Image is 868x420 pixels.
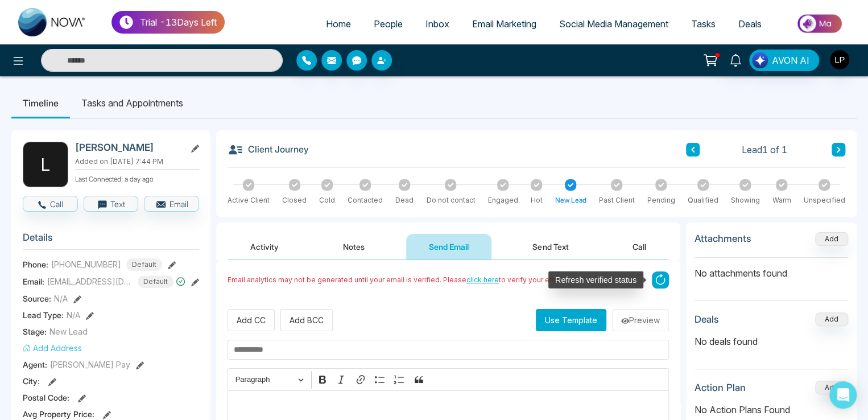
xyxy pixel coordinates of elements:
[228,142,309,158] h3: Client Journey
[695,314,719,325] h3: Deals
[472,18,536,30] span: Email Marketing
[647,195,675,205] div: Pending
[772,195,791,205] div: Warm
[67,309,80,321] span: N/A
[425,18,449,30] span: Inbox
[282,195,307,205] div: Closed
[426,195,475,205] div: Do not contact
[414,13,461,35] a: Inbox
[727,13,773,35] a: Deals
[815,312,848,326] button: Add
[140,15,217,29] p: Trial - 13 Days Left
[830,50,849,69] img: User Avatar
[487,195,518,205] div: Engaged
[779,11,861,36] img: Market-place.gif
[70,88,195,118] li: Tasks and Appointments
[228,309,275,331] button: Add CC
[815,233,848,243] span: Add
[315,13,362,35] a: Home
[691,18,716,30] span: Tasks
[50,359,130,370] span: [PERSON_NAME] Pay
[612,309,669,331] button: Preview
[228,195,270,205] div: Active Client
[804,195,845,205] div: Unspecified
[230,371,309,389] button: Paragraph
[23,293,51,304] span: Source:
[610,234,669,260] button: Call
[18,8,86,36] img: Nova CRM Logo
[23,342,82,354] button: Add Address
[555,195,586,205] div: New Lead
[406,234,491,260] button: Send Email
[559,18,668,30] span: Social Media Management
[742,143,787,157] span: Lead 1 of 1
[280,309,333,331] button: Add BCC
[75,142,181,153] h2: [PERSON_NAME]
[680,13,727,35] a: Tasks
[75,172,199,184] p: Last Connected: a day ago
[548,13,680,35] a: Social Media Management
[731,195,760,205] div: Showing
[23,326,47,337] span: Stage:
[23,309,64,321] span: Lead Type:
[599,195,635,205] div: Past Client
[23,142,68,187] div: L
[688,195,718,205] div: Qualified
[11,88,70,118] li: Timeline
[144,196,199,212] button: Email
[510,234,591,260] button: Send Text
[23,375,40,387] span: City :
[75,157,199,167] p: Added on [DATE] 7:44 PM
[23,258,48,270] span: Phone:
[829,381,857,409] div: Open Intercom Messenger
[362,13,414,35] a: People
[23,392,69,403] span: Postal Code :
[23,408,94,420] span: Avg Property Price :
[348,195,383,205] div: Contacted
[235,373,295,386] span: Paragraph
[752,52,768,68] img: Lead Flow
[49,326,88,337] span: New Lead
[54,293,68,304] span: N/A
[51,258,121,270] span: [PHONE_NUMBER]
[320,234,387,260] button: Notes
[23,275,44,287] span: Email:
[536,309,606,331] button: Use Template
[319,195,335,205] div: Cold
[23,196,78,212] button: Call
[23,232,199,249] h3: Details
[815,232,848,246] button: Add
[228,234,301,260] button: Activity
[228,368,669,390] div: Editor toolbar
[695,403,848,417] p: No Action Plans Found
[23,359,47,370] span: Agent:
[47,275,133,287] span: [EMAIL_ADDRESS][DOMAIN_NAME]
[815,381,848,394] button: Add
[228,275,565,285] p: Email analytics may not be generated until your email is verified. Please to verify your email.
[326,18,351,30] span: Home
[530,195,542,205] div: Hot
[466,275,499,284] span: click here
[695,258,848,280] p: No attachments found
[695,335,848,348] p: No deals found
[84,196,139,212] button: Text
[374,18,403,30] span: People
[126,258,162,271] span: Default
[772,53,809,67] span: AVON AI
[395,195,414,205] div: Dead
[749,50,819,71] button: AVON AI
[461,13,548,35] a: Email Marketing
[695,382,746,393] h3: Action Plan
[738,18,762,30] span: Deals
[138,275,173,288] span: Default
[695,233,751,244] h3: Attachments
